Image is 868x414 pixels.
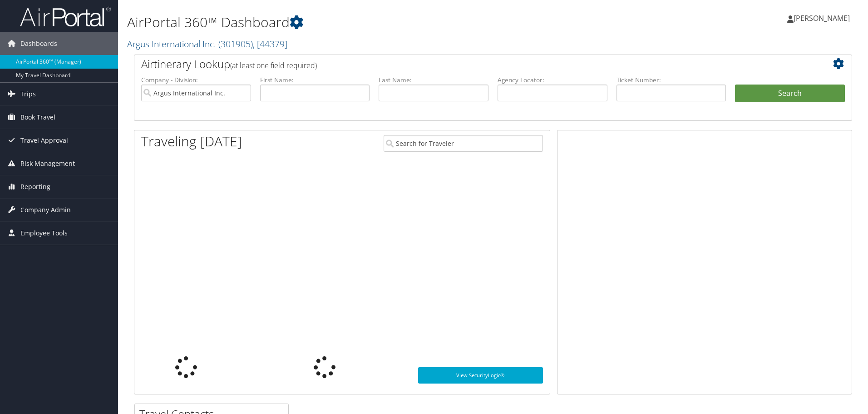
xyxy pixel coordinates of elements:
span: ( 301905 ) [218,38,253,50]
a: [PERSON_NAME] [787,5,859,32]
span: Risk Management [20,152,75,175]
a: View SecurityLogic® [418,367,543,384]
span: Dashboards [20,32,57,55]
label: Agency Locator: [498,75,607,85]
span: [PERSON_NAME] [794,13,850,23]
span: Employee Tools [20,222,68,244]
img: airportal-logo.png [20,6,111,27]
span: Reporting [20,175,50,198]
span: , [ 44379 ] [253,38,287,50]
label: Company - Division: [141,75,251,85]
label: Ticket Number: [616,75,726,85]
h1: Traveling [DATE] [141,132,242,151]
input: Search for Traveler [384,135,543,152]
label: First Name: [260,75,370,85]
h1: AirPortal 360™ Dashboard [127,13,615,32]
span: Book Travel [20,106,55,129]
span: Trips [20,83,36,105]
span: Company Admin [20,199,71,221]
span: Travel Approval [20,129,68,152]
h2: Airtinerary Lookup [141,56,785,72]
label: Last Name: [379,75,488,85]
a: Argus International Inc. [127,38,287,50]
span: (at least one field required) [230,60,317,70]
button: Search [735,85,845,103]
